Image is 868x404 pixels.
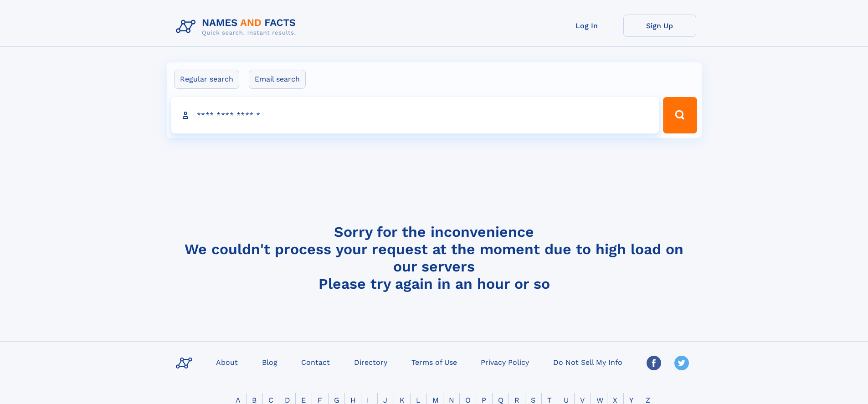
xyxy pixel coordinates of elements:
a: Sign Up [623,15,696,37]
a: Do Not Sell My Info [550,355,626,368]
a: Terms of Use [408,355,461,368]
img: Facebook [647,356,661,370]
a: Contact [298,355,334,368]
img: Logo Names and Facts [172,15,303,39]
h4: Sorry for the inconvenience We couldn't process your request at the moment due to high load on ou... [172,223,696,292]
a: Privacy Policy [477,355,533,368]
a: Log In [550,15,623,37]
button: Search Button [663,97,697,133]
img: Twitter [674,356,689,370]
a: About [212,355,241,368]
a: Directory [350,355,391,368]
label: Regular search [174,70,239,89]
a: Blog [258,355,281,368]
input: search input [171,97,659,133]
label: Email search [249,70,306,89]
